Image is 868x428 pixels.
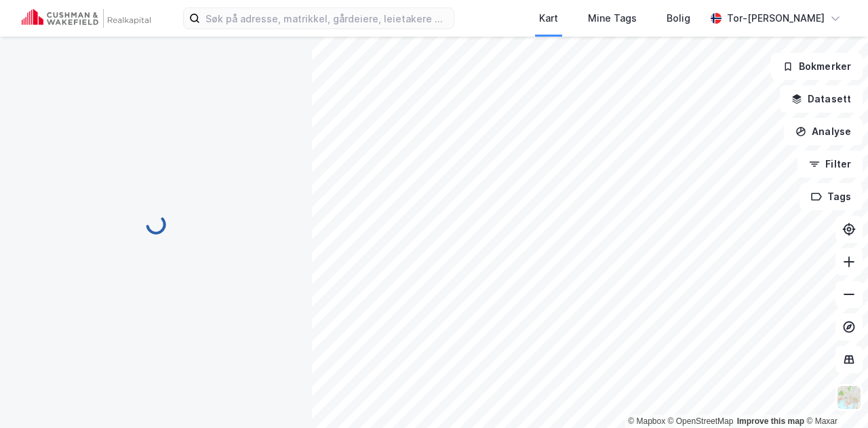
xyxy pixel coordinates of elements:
img: spinner.a6d8c91a73a9ac5275cf975e30b51cfb.svg [145,214,167,235]
button: Filter [797,151,863,178]
a: OpenStreetMap [668,416,734,426]
iframe: Chat Widget [800,363,868,428]
div: Kontrollprogram for chat [800,363,868,428]
button: Bokmerker [771,53,863,80]
button: Tags [800,183,863,210]
input: Søk på adresse, matrikkel, gårdeiere, leietakere eller personer [200,8,454,28]
a: Mapbox [628,416,665,426]
a: Improve this map [737,416,804,426]
img: cushman-wakefield-realkapital-logo.202ea83816669bd177139c58696a8fa1.svg [22,9,151,28]
div: Bolig [667,10,690,26]
div: Kart [539,10,558,26]
button: Analyse [784,118,863,145]
div: Mine Tags [588,10,637,26]
button: Datasett [780,85,863,113]
div: Tor-[PERSON_NAME] [727,10,825,26]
